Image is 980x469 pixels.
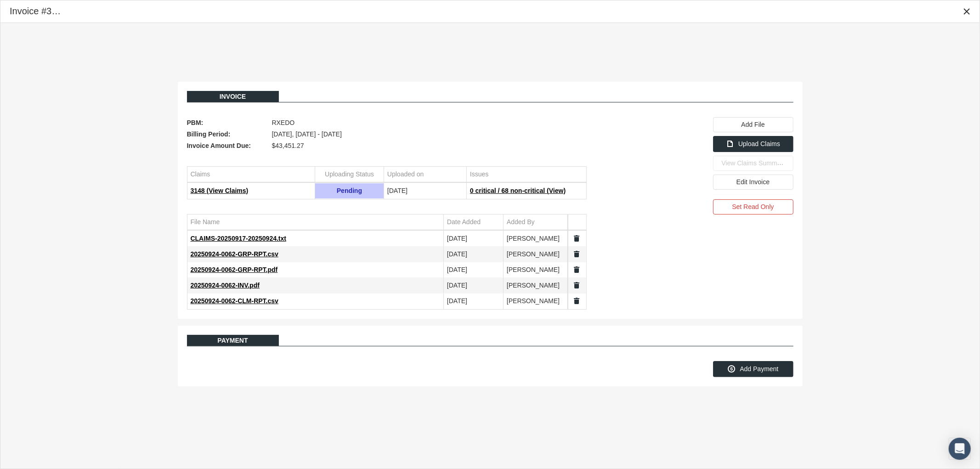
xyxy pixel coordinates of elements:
td: Column Issues [467,167,586,182]
td: [PERSON_NAME] [504,277,568,293]
div: Add Payment [713,361,793,377]
div: Issues [470,170,488,179]
span: 0 critical / 68 non-critical (View) [470,187,566,194]
span: Add File [741,121,765,128]
td: [DATE] [444,277,504,293]
div: Invoice #321 [10,5,62,17]
td: Column Uploaded on [384,167,467,182]
a: Split [573,234,581,243]
span: Add Payment [740,365,778,373]
div: Claims [191,170,210,179]
span: $43,451.27 [272,140,304,152]
td: Column File Name [187,215,444,230]
span: 3148 (View Claims) [191,187,249,194]
div: File Name [191,218,220,226]
a: Split [573,297,581,305]
div: Add File [713,117,793,132]
div: Uploaded on [387,170,424,179]
a: Split [573,266,581,274]
span: Upload Claims [738,140,780,147]
div: Uploading Status [325,170,374,179]
span: 20250924-0062-GRP-RPT.pdf [191,266,278,273]
span: 20250924-0062-CLM-RPT.csv [191,297,278,305]
td: [PERSON_NAME] [504,231,568,246]
td: Column Date Added [444,215,504,230]
div: Close [958,3,975,20]
td: [DATE] [444,262,504,277]
td: [DATE] [384,183,467,198]
td: Pending [315,183,384,198]
span: 20250924-0062-GRP-RPT.csv [191,250,278,258]
td: [PERSON_NAME] [504,293,568,309]
td: [PERSON_NAME] [504,246,568,262]
td: Column Added By [504,215,568,230]
span: Payment [217,337,248,344]
span: CLAIMS-20250917-20250924.txt [191,235,287,242]
div: Upload Claims [713,136,793,152]
span: 20250924-0062-INV.pdf [191,282,260,289]
span: Edit Invoice [736,178,770,186]
div: Data grid [187,166,587,199]
div: Edit Invoice [713,175,793,190]
td: Column Uploading Status [315,167,384,182]
td: Column Claims [187,167,315,182]
td: [PERSON_NAME] [504,262,568,277]
div: Added By [507,218,535,226]
div: Open Intercom Messenger [949,438,971,460]
td: [DATE] [444,293,504,309]
span: Set Read Only [732,203,774,210]
a: Split [573,250,581,258]
td: [DATE] [444,246,504,262]
div: Set Read Only [713,199,793,215]
span: RXEDO [272,117,295,129]
div: Date Added [447,218,481,226]
span: Invoice [220,93,246,100]
span: Invoice Amount Due: [187,140,267,152]
a: Split [573,281,581,289]
span: PBM: [187,117,267,129]
div: Data grid [187,214,587,310]
span: Billing Period: [187,129,267,140]
span: [DATE], [DATE] - [DATE] [272,129,342,140]
td: [DATE] [444,231,504,246]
